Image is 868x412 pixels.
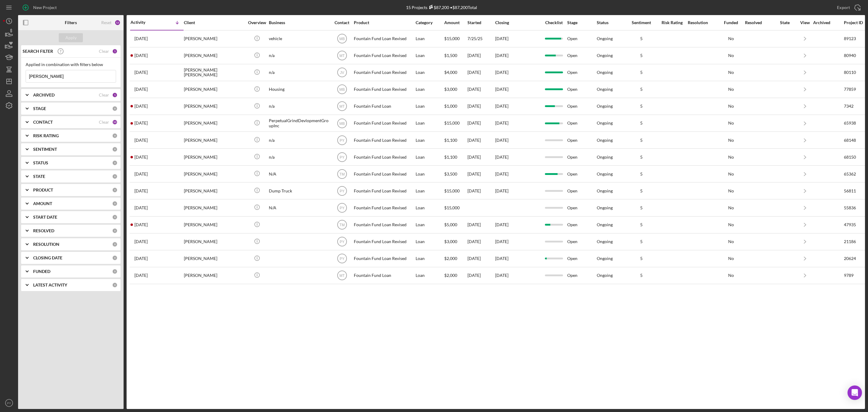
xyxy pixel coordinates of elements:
div: Fountain Fund Loan Revised [354,31,414,47]
div: Overview [246,20,268,25]
div: 0 [112,214,118,220]
time: 2023-07-31 22:55 [134,222,148,227]
div: Loan [416,166,444,182]
div: [PERSON_NAME] [184,200,244,216]
div: Ongoing [597,138,613,143]
div: Ongoing [597,239,613,244]
div: 0 [112,106,118,111]
div: [DATE] [467,81,495,97]
div: 1 [112,49,118,54]
div: Ongoing [597,121,613,125]
div: [PERSON_NAME] [184,268,244,284]
div: 5 [626,239,656,244]
div: 0 [112,187,118,193]
div: 9789 [844,268,868,284]
span: $15,000 [444,120,460,125]
div: No [717,189,744,193]
div: 0 [112,255,118,261]
div: Loan [416,98,444,114]
div: Apply [65,33,77,42]
b: STAGE [33,106,46,111]
time: [DATE] [495,36,508,41]
b: PRODUCT [33,188,53,192]
div: Loan [416,200,444,216]
div: Loan [416,149,444,165]
span: $15,000 [444,36,460,41]
div: Product [354,20,414,25]
div: Stage [567,20,596,25]
time: 2025-07-25 15:45 [134,36,148,41]
span: $1,100 [444,154,457,160]
time: [DATE] [495,256,508,261]
div: Open [567,98,596,114]
div: 80940 [844,48,868,64]
div: Applied in combination with filters below [26,62,116,67]
span: $4,000 [444,70,457,75]
div: 7/25/25 [467,31,495,47]
div: 5 [626,36,656,41]
div: [PERSON_NAME] [184,48,244,64]
div: 5 [626,205,656,210]
div: Resolved [745,20,772,25]
div: Loan [416,251,444,267]
div: 77859 [844,81,868,97]
time: 2024-07-10 02:41 [134,138,148,143]
div: 0 [112,282,118,288]
div: Open [567,65,596,81]
span: $5,000 [444,222,457,227]
b: CONTACT [33,120,53,125]
time: 2024-01-22 14:23 [134,189,148,193]
div: [DATE] [467,183,495,199]
div: New Project [33,2,57,14]
time: 2025-02-11 18:30 [134,70,148,75]
div: Loan [416,65,444,81]
div: [PERSON_NAME] [184,217,244,233]
div: Open [567,48,596,64]
div: Open [567,268,596,284]
div: Fountain Fund Loan Revised [354,217,414,233]
text: MB [339,121,345,125]
div: No [717,70,744,75]
time: [DATE] [495,154,508,160]
div: Fountain Fund Loan Revised [354,234,414,250]
div: Loan [416,81,444,97]
div: [PERSON_NAME] [PERSON_NAME] [184,65,244,81]
div: Ongoing [597,104,613,109]
div: No [717,155,744,160]
div: 0 [112,160,118,166]
button: PY [3,397,15,409]
time: 2024-07-09 16:05 [134,155,148,160]
time: [DATE] [495,138,508,143]
div: Fountain Fund Loan [354,98,414,114]
div: [PERSON_NAME] [184,183,244,199]
b: SEARCH FILTER [23,49,53,54]
div: 0 [112,242,118,247]
div: Fountain Fund Loan Revised [354,48,414,64]
div: Ongoing [597,53,613,58]
b: START DATE [33,215,57,220]
div: Fountain Fund Loan Revised [354,251,414,267]
div: Open [567,166,596,182]
div: Housing [269,81,329,97]
div: 7342 [844,98,868,114]
div: $87,200 [427,5,449,10]
div: No [717,121,744,125]
text: MB [339,87,345,92]
span: $15,000 [444,188,460,193]
b: CLOSING DATE [33,255,62,260]
div: [PERSON_NAME] [184,234,244,250]
text: PY [339,155,344,159]
span: $2,000 [444,273,457,278]
div: [DATE] [467,48,495,64]
div: 55836 [844,200,868,216]
b: FUNDED [33,269,50,274]
time: 2022-04-01 21:19 [134,239,148,244]
div: Ongoing [597,87,613,92]
b: RISK RATING [33,133,59,138]
div: [PERSON_NAME] [184,98,244,114]
div: 5 [626,121,656,125]
div: Ongoing [597,256,613,261]
time: [DATE] [495,87,508,92]
div: [DATE] [467,217,495,233]
div: Checklist [541,20,567,25]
